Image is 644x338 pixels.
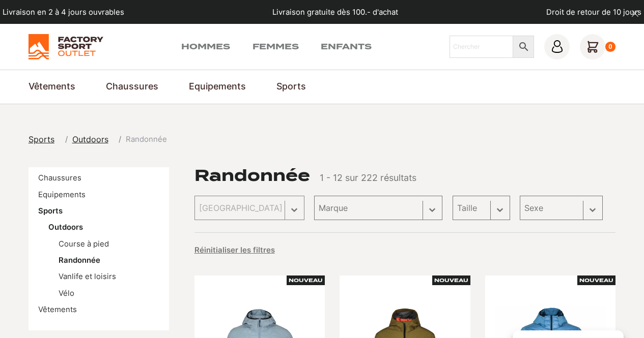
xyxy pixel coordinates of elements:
a: Vélo [59,289,74,298]
h1: Randonnée [194,167,310,183]
div: 0 [605,42,616,52]
p: Livraison gratuite dès 100.- d'achat [272,7,398,18]
a: Enfants [321,41,372,53]
a: Vanlife et loisirs [59,272,116,281]
p: Droit de retour de 10 jours [546,7,641,18]
a: Randonnée [59,256,100,265]
span: Randonnée [126,134,167,145]
a: Course à pied [59,239,109,249]
a: Vêtements [38,305,77,314]
a: Chaussures [106,80,158,94]
a: Equipements [189,80,246,94]
a: Hommes [181,41,230,53]
a: Sports [29,133,61,145]
button: dismiss [626,5,644,23]
a: Sports [276,80,306,94]
a: Outdoors [48,223,83,232]
a: Sports [38,206,63,216]
span: Sports [29,134,54,144]
a: Outdoors [72,133,115,145]
p: Livraison en 2 à 4 jours ouvrables [3,7,124,18]
a: Femmes [253,41,299,53]
span: Outdoors [72,134,108,144]
img: Factory Sport Outlet [29,34,103,59]
input: Chercher [450,36,513,58]
a: Chaussures [38,173,81,182]
a: Equipements [38,190,86,199]
a: Vêtements [29,80,75,94]
nav: breadcrumbs [29,133,167,145]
